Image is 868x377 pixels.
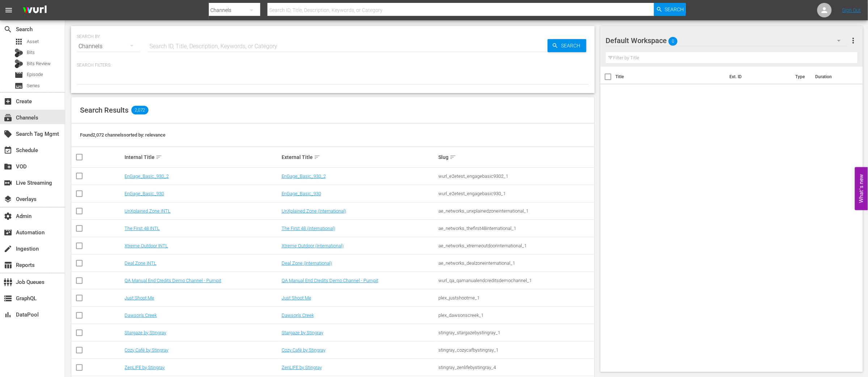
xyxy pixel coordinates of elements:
a: Dawson's Creek [282,313,314,318]
a: EnGage_Basic_930 [125,191,164,196]
a: Deal Zone INTL [125,260,156,266]
a: EnGage_Basic_930 [282,191,321,196]
div: plex_justshootme_1 [438,295,593,301]
a: Sign Out [842,7,861,13]
span: Search [559,39,586,52]
span: sort [156,154,162,160]
span: Search Results [80,106,128,114]
div: External Title [282,153,436,162]
div: ae_networks_unxplainedzoneinternational_1 [438,208,593,214]
button: Search [548,39,586,52]
div: Default Workspace [606,30,848,51]
span: DataPool [4,310,12,319]
div: wurl_e2etest_engagebasic930_1 [438,191,593,196]
a: UnXplained Zone INTL [125,208,170,214]
span: VOD [4,162,12,171]
span: Live Streaming [4,179,12,187]
div: ae_networks_xtremeoutdoorinternational_1 [438,243,593,248]
span: Series [27,82,40,89]
div: stingray_zenlifebystingray_4 [438,365,593,370]
a: Xtreme Outdoor INTL [125,243,168,248]
span: 2,072 [131,106,148,114]
a: Stargaze by Stingray [282,330,323,335]
span: menu [4,6,13,14]
span: Episode [14,71,23,79]
a: Stargaze by Stingray [125,330,166,335]
span: Asset [14,37,23,46]
p: Search Filters: [77,62,589,68]
div: Channels [77,36,140,56]
div: Slug [438,153,593,162]
div: ae_networks_thefirst48international_1 [438,226,593,231]
button: Search [654,3,686,16]
span: Episode [27,71,43,78]
span: Search Tag Mgmt [4,130,12,138]
a: Dawson's Creek [125,313,157,318]
span: GraphQL [4,294,12,303]
a: Just Shoot Me [125,295,154,301]
a: EnGage_Basic_930_2 [282,173,326,179]
a: The First 48 INTL [125,226,160,231]
span: Asset [27,38,39,45]
span: more_vert [849,36,858,45]
span: Search [4,25,12,34]
div: plex_dawsonscreek_1 [438,313,593,318]
span: Reports [4,261,12,269]
span: Admin [4,212,12,221]
a: QA Manual End Credits Demo Channel - Pumpit [282,278,378,283]
span: sort [450,154,456,160]
a: Deal Zone (International) [282,260,332,266]
img: ans4CAIJ8jUAAAAAAAAAAAAAAAAAAAAAAAAgQb4GAAAAAAAAAAAAAAAAAAAAAAAAJMjXAAAAAAAAAAAAAAAAAAAAAAAAgAT5G... [17,2,52,19]
span: Automation [4,228,12,237]
th: Duration [811,67,854,87]
div: wurl_e2etest_engagebasic9302_1 [438,173,593,179]
span: Bits [27,49,35,56]
div: stingray_stargazebystingray_1 [438,330,593,335]
button: more_vert [849,32,858,49]
div: wurl_qa_qamanualendcreditsdemochannel_1 [438,278,593,283]
div: Bits [14,49,23,57]
span: sort [314,154,320,160]
span: Channels [4,113,12,122]
span: Series [14,81,23,90]
a: ZenLIFE by Stingray [282,365,322,370]
span: Bits Review [27,60,51,67]
span: Schedule [4,146,12,155]
div: stingray_cozycafbystingray_1 [438,347,593,353]
a: Cozy Café by Stingray [282,347,325,353]
a: Just Shoot Me [282,295,311,301]
div: ae_networks_dealzoneinternational_1 [438,260,593,266]
span: Job Queues [4,278,12,286]
a: QA Manual End Credits Demo Channel - Pumpit [125,278,221,283]
th: Title [616,67,725,87]
th: Ext. ID [725,67,791,87]
span: Search [665,3,684,16]
div: Bits Review [14,59,23,68]
a: EnGage_Basic_930_2 [125,173,169,179]
span: Overlays [4,195,12,204]
a: Xtreme Outdoor (International) [282,243,344,248]
span: Ingestion [4,244,12,253]
a: The First 48 (International) [282,226,335,231]
a: ZenLIFE by Stingray [125,365,165,370]
div: Internal Title [125,153,279,162]
span: Found 2,072 channels sorted by: relevance [80,132,165,138]
a: Cozy Café by Stingray [125,347,168,353]
button: Open Feedback Widget [855,167,868,210]
span: Create [4,97,12,106]
a: UnXplained Zone (International) [282,208,346,214]
span: 0 [669,34,678,49]
th: Type [791,67,811,87]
